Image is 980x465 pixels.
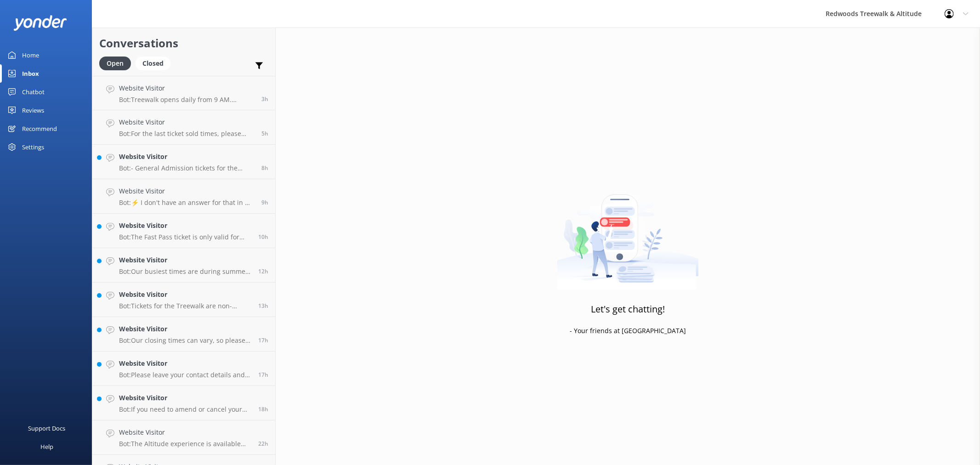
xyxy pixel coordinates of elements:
[22,46,39,64] div: Home
[258,405,268,413] span: 04:42pm 17-Aug-2025 (UTC +12:00) Pacific/Auckland
[119,186,255,196] h4: Website Visitor
[119,371,251,379] p: Bot: Please leave your contact details and any other information in the form below. Our office ho...
[92,248,275,283] a: Website VisitorBot:Our busiest times are during summer, public/school holidays, and weekends, esp...
[119,96,255,104] p: Bot: Treewalk opens daily from 9 AM. Altitude has daily tours starting from 10 AM.
[92,110,275,145] a: Website VisitorBot:For the last ticket sold times, please check our website FAQs at [URL][DOMAIN_...
[119,405,251,414] p: Bot: If you need to amend or cancel your Treewalk tickets, please contact us at [EMAIL_ADDRESS][D...
[22,64,39,83] div: Inbox
[119,164,255,172] p: Bot: - General Admission tickets for the Treewalk are interchangeable between day and night, but ...
[119,324,251,334] h4: Website Visitor
[22,101,44,119] div: Reviews
[136,58,175,68] a: Closed
[261,130,268,137] span: 05:02am 18-Aug-2025 (UTC +12:00) Pacific/Auckland
[258,371,268,379] span: 05:26pm 17-Aug-2025 (UTC +12:00) Pacific/Auckland
[99,58,136,68] a: Open
[99,34,268,52] h2: Conversations
[119,440,251,448] p: Bot: The Altitude experience is available during the day only, but specific times are not mention...
[258,267,268,275] span: 10:50pm 17-Aug-2025 (UTC +12:00) Pacific/Auckland
[119,255,251,265] h4: Website Visitor
[119,117,255,127] h4: Website Visitor
[119,267,251,276] p: Bot: Our busiest times are during summer, public/school holidays, and weekends, especially at nig...
[261,95,268,103] span: 07:47am 18-Aug-2025 (UTC +12:00) Pacific/Auckland
[119,233,251,241] p: Bot: The Fast Pass ticket is only valid for your booked date and time. If you want to use it on a...
[22,119,57,138] div: Recommend
[92,317,275,352] a: Website VisitorBot:Our closing times can vary, so please check our website FAQs for the most accu...
[119,130,255,138] p: Bot: For the last ticket sold times, please check our website FAQs at [URL][DOMAIN_NAME]
[570,326,686,336] p: - Your friends at [GEOGRAPHIC_DATA]
[92,352,275,386] a: Website VisitorBot:Please leave your contact details and any other information in the form below....
[119,393,251,403] h4: Website Visitor
[92,283,275,317] a: Website VisitorBot:Tickets for the Treewalk are non-refundable and non-transferable. However, for...
[119,336,251,345] p: Bot: Our closing times can vary, so please check our website FAQs for the most accurate informati...
[92,214,275,248] a: Website VisitorBot:The Fast Pass ticket is only valid for your booked date and time. If you want ...
[119,152,255,162] h4: Website Visitor
[261,198,268,206] span: 01:23am 18-Aug-2025 (UTC +12:00) Pacific/Auckland
[119,198,255,207] p: Bot: ⚡ I don't have an answer for that in my knowledge base. Please try and rephrase your questio...
[92,76,275,110] a: Website VisitorBot:Treewalk opens daily from 9 AM. Altitude has daily tours starting from 10 AM.3h
[22,83,45,101] div: Chatbot
[92,145,275,179] a: Website VisitorBot:- General Admission tickets for the Treewalk are interchangeable between day a...
[258,233,268,241] span: 12:29am 18-Aug-2025 (UTC +12:00) Pacific/Auckland
[557,175,699,290] img: artwork of a man stealing a conversation from at giant smartphone
[22,138,44,156] div: Settings
[14,15,67,30] img: yonder-white-logo.png
[591,302,665,317] h3: Let's get chatting!
[119,302,251,310] p: Bot: Tickets for the Treewalk are non-refundable and non-transferable. However, for Altitude, if ...
[261,164,268,172] span: 02:57am 18-Aug-2025 (UTC +12:00) Pacific/Auckland
[92,179,275,214] a: Website VisitorBot:⚡ I don't have an answer for that in my knowledge base. Please try and rephras...
[258,440,268,448] span: 12:05pm 17-Aug-2025 (UTC +12:00) Pacific/Auckland
[136,57,170,70] div: Closed
[92,386,275,420] a: Website VisitorBot:If you need to amend or cancel your Treewalk tickets, please contact us at [EM...
[92,420,275,455] a: Website VisitorBot:The Altitude experience is available during the day only, but specific times a...
[40,437,53,456] div: Help
[119,221,251,231] h4: Website Visitor
[258,336,268,344] span: 05:41pm 17-Aug-2025 (UTC +12:00) Pacific/Auckland
[119,427,251,437] h4: Website Visitor
[99,57,131,70] div: Open
[28,419,66,437] div: Support Docs
[119,83,255,93] h4: Website Visitor
[119,358,251,369] h4: Website Visitor
[258,302,268,310] span: 09:19pm 17-Aug-2025 (UTC +12:00) Pacific/Auckland
[119,289,251,300] h4: Website Visitor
